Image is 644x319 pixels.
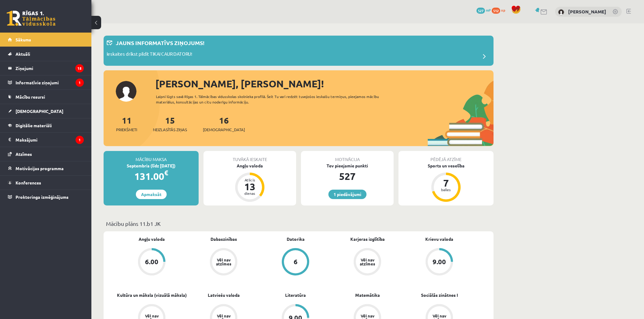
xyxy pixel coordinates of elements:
[116,127,137,133] span: Priekšmeti
[355,292,380,298] a: Matemātika
[208,292,240,298] a: Latviešu valoda
[8,133,84,147] a: Maksājumi1
[301,163,394,169] div: Tev pieejamie punkti
[76,136,84,144] i: 1
[301,151,394,163] div: Motivācija
[164,168,168,177] span: €
[104,151,199,163] div: Mācību maksa
[331,248,403,277] a: Vēl nav atzīmes
[476,8,491,12] a: 527 mP
[359,258,376,266] div: Vēl nav atzīmes
[16,75,84,89] legend: Informatīvie ziņojumi
[117,292,187,298] a: Kultūra un māksla (vizuālā māksla)
[16,51,30,57] span: Aktuāli
[153,115,187,133] a: 15Neizlasītās ziņas
[568,9,606,15] a: [PERSON_NAME]
[241,178,259,182] div: Atlicis
[16,133,84,147] legend: Maksājumi
[8,176,84,190] a: Konferences
[215,258,232,266] div: Vēl nav atzīmes
[16,180,41,185] span: Konferences
[16,166,64,171] span: Motivācijas programma
[16,123,52,128] span: Digitālie materiāli
[8,190,84,204] a: Proktoringa izmēģinājums
[8,104,84,118] a: [DEMOGRAPHIC_DATA]
[8,47,84,61] a: Aktuāli
[75,64,84,72] i: 15
[203,127,245,133] span: [DEMOGRAPHIC_DATA]
[8,33,84,47] a: Sākums
[145,258,158,265] div: 6.00
[8,61,84,75] a: Ziņojumi15
[203,115,245,133] a: 16[DEMOGRAPHIC_DATA]
[8,75,84,89] a: Informatīvie ziņojumi1
[328,190,366,199] a: 1 piedāvājumi
[285,292,306,298] a: Literatūra
[437,178,455,188] div: 7
[241,191,259,195] div: dienas
[437,188,455,191] div: balles
[104,163,199,169] div: Septembris (līdz [DATE])
[350,236,385,242] a: Karjeras izglītība
[139,236,165,242] a: Angļu valoda
[301,169,394,184] div: 527
[136,190,167,199] a: Apmaksāt
[403,248,475,277] a: 9.00
[421,292,458,298] a: Sociālās zinātnes I
[116,115,137,133] a: 11Priekšmeti
[558,9,564,15] img: Kristina Ishchenko
[188,248,260,277] a: Vēl nav atzīmes
[486,8,491,12] span: mP
[16,37,31,42] span: Sākums
[155,76,494,91] div: [PERSON_NAME], [PERSON_NAME]!
[476,8,485,14] span: 527
[8,147,84,161] a: Atzīmes
[260,248,331,277] a: 6
[294,258,298,265] div: 6
[116,248,188,277] a: 6.00
[104,169,199,184] div: 131.00
[8,161,84,175] a: Motivācijas programma
[156,94,390,105] div: Laipni lūgts savā Rīgas 1. Tālmācības vidusskolas skolnieka profilā. Šeit Tu vari redzēt tuvojošo...
[211,236,237,242] a: Dabaszinības
[433,258,446,265] div: 9.00
[492,8,500,14] span: 512
[107,39,490,63] a: Jauns informatīvs ziņojums! Ieskaites drīkst pildīt TIKAI CAUR DATORU!
[398,163,494,169] div: Sports un veselība
[203,163,296,169] div: Angļu valoda
[8,118,84,132] a: Digitālie materiāli
[241,182,259,191] div: 13
[16,94,45,100] span: Mācību resursi
[16,194,69,200] span: Proktoringa izmēģinājums
[398,151,494,163] div: Pēdējā atzīme
[16,108,63,114] span: [DEMOGRAPHIC_DATA]
[116,39,204,47] p: Jauns informatīvs ziņojums!
[398,163,494,203] a: Sports un veselība 7 balles
[76,79,84,87] i: 1
[8,90,84,104] a: Mācību resursi
[203,151,296,163] div: Tuvākā ieskaite
[16,61,84,75] legend: Ziņojumi
[287,236,305,242] a: Datorika
[492,8,508,12] a: 512 xp
[106,219,491,228] p: Mācību plāns 11.b1 JK
[425,236,453,242] a: Krievu valoda
[7,11,55,26] a: Rīgas 1. Tālmācības vidusskola
[16,151,32,157] span: Atzīmes
[501,8,505,12] span: xp
[107,51,192,59] p: Ieskaites drīkst pildīt TIKAI CAUR DATORU!
[203,163,296,203] a: Angļu valoda Atlicis 13 dienas
[153,127,187,133] span: Neizlasītās ziņas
